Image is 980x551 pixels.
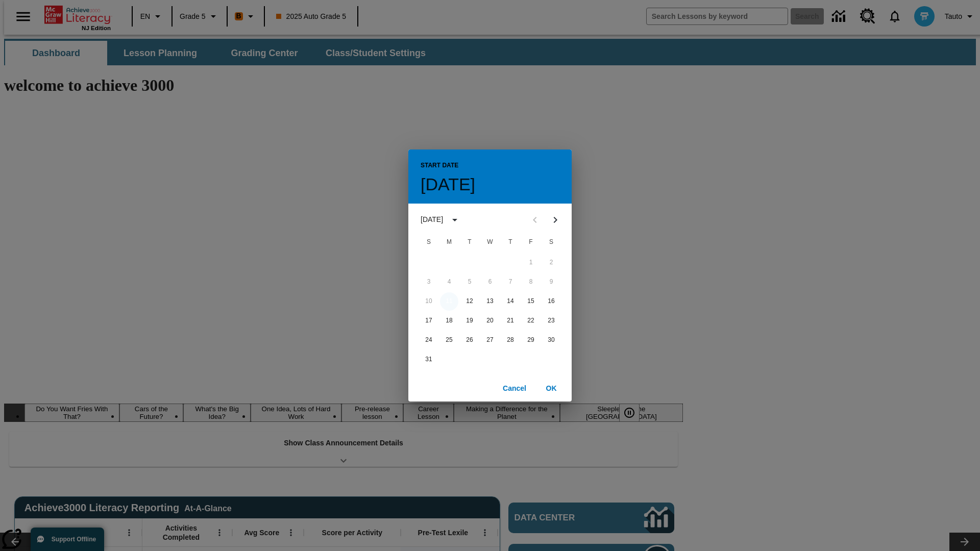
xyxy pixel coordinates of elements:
[522,331,540,349] button: 29
[440,312,458,330] button: 18
[420,312,438,330] button: 17
[535,379,568,398] button: OK
[421,174,475,195] h4: [DATE]
[498,379,531,398] button: Cancel
[501,232,520,253] span: Thursday
[481,292,499,311] button: 13
[460,292,479,311] button: 12
[481,331,499,349] button: 27
[440,292,458,311] button: 11
[481,232,499,253] span: Wednesday
[542,312,560,330] button: 23
[421,214,443,225] div: [DATE]
[446,211,463,229] button: calendar view is open, switch to year view
[460,312,479,330] button: 19
[481,312,499,330] button: 20
[420,350,438,369] button: 31
[440,331,458,349] button: 25
[460,232,479,253] span: Tuesday
[522,312,540,330] button: 22
[501,331,520,349] button: 28
[501,292,520,311] button: 14
[522,292,540,311] button: 15
[542,331,560,349] button: 30
[545,210,566,230] button: Next month
[420,232,438,253] span: Sunday
[542,292,560,311] button: 16
[542,232,560,253] span: Saturday
[420,331,438,349] button: 24
[460,331,479,349] button: 26
[421,158,458,174] span: Start Date
[522,232,540,253] span: Friday
[501,312,520,330] button: 21
[440,232,458,253] span: Monday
